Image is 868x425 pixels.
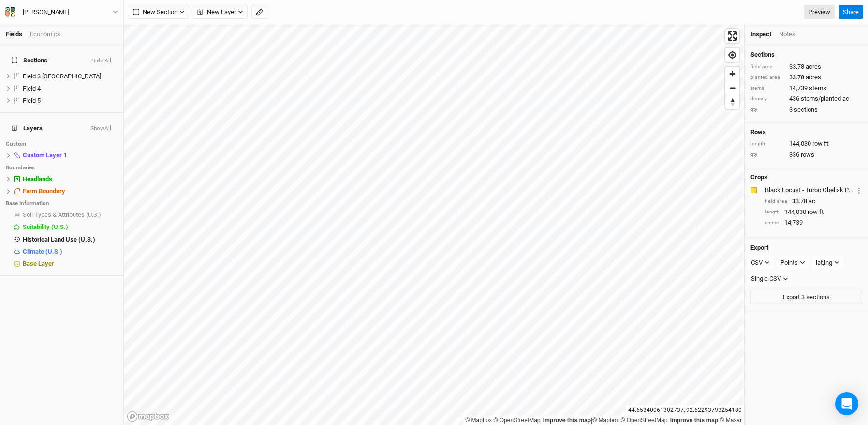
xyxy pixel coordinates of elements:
div: density [750,95,784,103]
div: Economics [30,30,60,39]
div: 14,739 [765,218,862,227]
button: Reset bearing to north [725,95,739,109]
button: Crop Usage [856,184,862,196]
div: 33.78 [765,197,862,206]
button: Single CSV [747,272,793,286]
span: Field 4 [23,85,41,92]
div: 144,030 [750,139,862,148]
div: Headlands [23,175,118,183]
button: New Layer [193,5,248,19]
span: stems [809,84,826,92]
span: Suitability (U.S.) [23,223,68,230]
div: stems [765,219,780,227]
div: Black Locust - Turbo Obelisk Plug [765,186,854,195]
button: Enter fullscreen [725,29,739,43]
div: Field 4 [23,85,118,92]
div: Custom Layer 1 [23,152,118,159]
button: Zoom in [725,67,739,81]
span: Sections [12,57,47,64]
span: Soil Types & Attributes (U.S.) [23,211,101,218]
a: OpenStreetMap [621,417,668,424]
div: qty [750,106,784,113]
h4: Export [750,244,862,252]
div: planted area [750,74,784,81]
div: length [765,209,780,216]
div: Base Layer [23,260,118,268]
div: field area [765,198,787,205]
a: Mapbox [592,417,619,424]
span: rows [801,151,814,159]
div: Single CSV [751,274,781,284]
div: qty [750,151,784,158]
button: [PERSON_NAME] [5,7,118,17]
div: 33.78 [750,62,862,71]
h4: Crops [750,173,767,181]
div: Soil Types & Attributes (U.S.) [23,211,118,219]
div: Field 5 [23,97,118,105]
span: Headlands [23,175,52,182]
a: Mapbox logo [127,411,169,422]
a: Improve this map [670,417,718,424]
div: Field 3 Headland Field [23,73,118,80]
div: lat,lng [816,258,832,268]
div: stems [750,85,784,92]
span: sections [794,106,818,114]
span: Layers [12,124,43,132]
div: 14,739 [750,84,862,92]
span: Field 3 [GEOGRAPHIC_DATA] [23,73,101,80]
button: Points [776,256,809,270]
span: Zoom out [725,81,739,95]
div: Open Intercom Messenger [835,392,858,415]
span: Field 5 [23,97,41,104]
button: CSV [747,256,774,270]
div: length [750,140,784,148]
button: Share [839,5,863,19]
div: Inspect [750,30,771,39]
span: ac [809,197,815,206]
div: 336 [750,151,862,159]
a: Fields [6,30,22,38]
h4: Rows [750,128,862,136]
button: Hide All [91,58,112,64]
a: Preview [804,5,835,19]
span: Historical Land Use (U.S.) [23,236,95,243]
button: ShowAll [90,125,112,132]
span: Reset bearing to north [725,95,739,109]
span: New Layer [197,7,236,17]
a: Maxar [720,417,742,424]
span: row ft [808,208,824,216]
button: New Section [129,5,189,19]
span: acres [806,73,821,82]
div: | [465,415,742,425]
div: 33.78 [750,73,862,82]
div: Notes [779,30,795,39]
div: Bronson Stone [23,7,69,17]
div: field area [750,63,784,71]
div: Suitability (U.S.) [23,223,118,231]
button: lat,lng [811,256,844,270]
div: 44.65340061302737 , -92.62293793254180 [626,405,744,415]
div: Climate (U.S.) [23,248,118,256]
button: Find my location [725,48,739,62]
div: 144,030 [765,208,862,216]
span: Custom Layer 1 [23,152,67,159]
a: Improve this map [543,417,591,424]
span: Farm Boundary [23,187,65,195]
div: 3 [750,106,862,114]
button: Zoom out [725,81,739,95]
canvas: Map [124,24,744,425]
span: New Section [133,7,177,17]
span: Base Layer [23,260,54,267]
div: CSV [751,258,763,268]
div: [PERSON_NAME] [23,7,69,17]
button: Export 3 sections [750,290,862,304]
button: Shortcut: M [251,5,267,19]
span: acres [806,62,821,71]
div: Points [780,258,798,268]
a: OpenStreetMap [494,417,541,424]
div: 436 [750,94,862,103]
div: Farm Boundary [23,187,118,195]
